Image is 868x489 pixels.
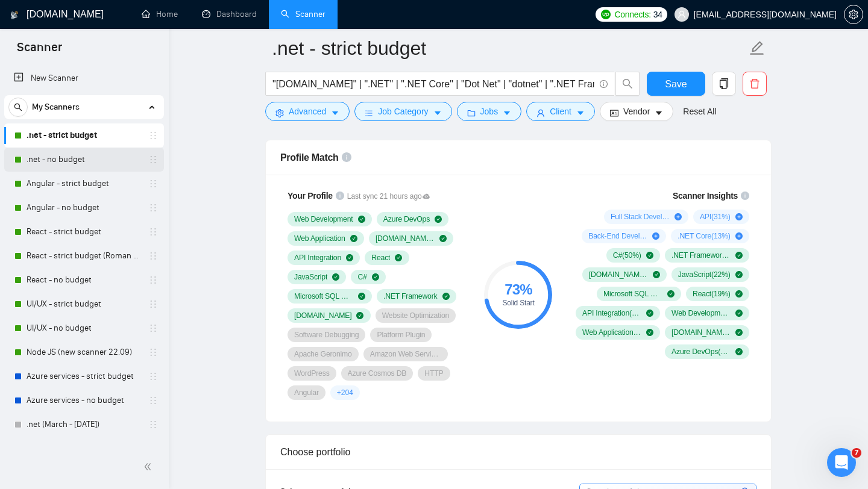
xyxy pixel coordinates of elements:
[148,299,158,309] span: holder
[743,78,766,89] span: delete
[358,216,365,223] span: check-circle
[14,66,154,90] a: New Scanner
[294,369,330,378] span: WordPress
[439,235,447,242] span: check-circle
[735,232,743,240] span: plus-circle
[294,291,353,301] span: Microsoft SQL Server
[623,105,650,118] span: Vendor
[600,102,673,121] button: idcardVendorcaret-down
[289,105,326,118] span: Advanced
[526,102,595,121] button: userClientcaret-down
[382,311,450,320] span: Website Optimization
[457,102,522,121] button: folderJobscaret-down
[371,253,390,263] span: React
[27,244,141,268] a: React - strict budget (Roman Account)
[667,290,675,297] span: check-circle
[589,270,648,279] span: [DOMAIN_NAME] ( 22 %)
[294,214,353,224] span: Web Development
[600,80,608,88] span: info-circle
[142,9,178,19] a: homeHome
[653,8,662,21] span: 34
[735,329,743,336] span: check-circle
[294,272,327,282] span: JavaScript
[671,251,731,260] span: .NET Framework ( 41 %)
[27,413,141,437] a: .net (March - [DATE])
[148,372,158,381] span: holder
[294,330,359,340] span: Software Debugging
[844,5,863,24] button: setting
[603,289,662,299] span: Microsoft SQL Server ( 19 %)
[678,10,686,19] span: user
[653,271,660,278] span: check-circle
[27,340,141,364] a: Node JS (new scanner 22.09)
[332,273,339,281] span: check-circle
[678,231,731,241] span: .NET Core ( 13 %)
[743,72,767,96] button: delete
[27,148,141,172] a: .net - no budget
[615,72,640,96] button: search
[665,76,687,92] span: Save
[611,212,670,222] span: Full Stack Development ( 72 %)
[383,291,438,301] span: .NET Framework
[354,102,451,121] button: barsJob Categorycaret-down
[735,252,743,259] span: check-circle
[844,10,863,19] a: setting
[350,235,357,242] span: check-circle
[27,316,141,340] a: UI/UX - no budget
[275,108,284,117] span: setting
[480,105,498,118] span: Jobs
[10,5,19,25] img: logo
[683,105,716,118] a: Reset All
[337,388,353,397] span: + 204
[652,232,659,240] span: plus-circle
[202,9,257,19] a: dashboardDashboard
[712,72,736,96] button: copy
[700,212,731,222] span: API ( 31 %)
[280,435,756,469] div: Choose portfolio
[294,253,341,263] span: API Integration
[27,364,141,388] a: Azure services - strict budget
[27,123,141,148] a: .net - strict budget
[27,388,141,413] a: Azure services - no budget
[467,108,476,117] span: folder
[148,444,158,453] span: holder
[735,213,743,220] span: plus-circle
[671,308,731,318] span: Web Development ( 16 %)
[646,310,653,317] span: check-circle
[749,40,765,56] span: edit
[370,349,441,359] span: Amazon Web Services
[435,216,442,223] span: check-circle
[671,328,731,337] span: [DOMAIN_NAME] Core ( 9 %)
[346,254,353,261] span: check-circle
[616,78,639,89] span: search
[588,231,647,241] span: Back-End Development ( 22 %)
[32,95,80,119] span: My Scanners
[294,311,351,320] span: [DOMAIN_NAME]
[712,78,735,89] span: copy
[7,39,72,64] span: Scanner
[288,191,333,201] span: Your Profile
[646,329,653,336] span: check-circle
[357,272,366,282] span: C#
[148,203,158,213] span: holder
[655,108,663,117] span: caret-down
[27,437,141,461] a: Azure services (March - [DATE])
[272,33,747,63] input: Scanner name...
[377,330,425,340] span: Platform Plugin
[610,108,618,117] span: idcard
[484,299,552,307] div: Solid Start
[395,254,402,261] span: check-circle
[550,105,571,118] span: Client
[148,179,158,188] span: holder
[614,8,650,21] span: Connects:
[442,293,450,300] span: check-circle
[281,9,325,19] a: searchScanner
[376,234,435,243] span: [DOMAIN_NAME] Core
[148,323,158,333] span: holder
[576,108,585,117] span: caret-down
[844,10,863,19] span: setting
[503,108,511,117] span: caret-down
[827,448,856,477] iframe: Intercom live chat
[148,251,158,261] span: holder
[852,448,861,458] span: 7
